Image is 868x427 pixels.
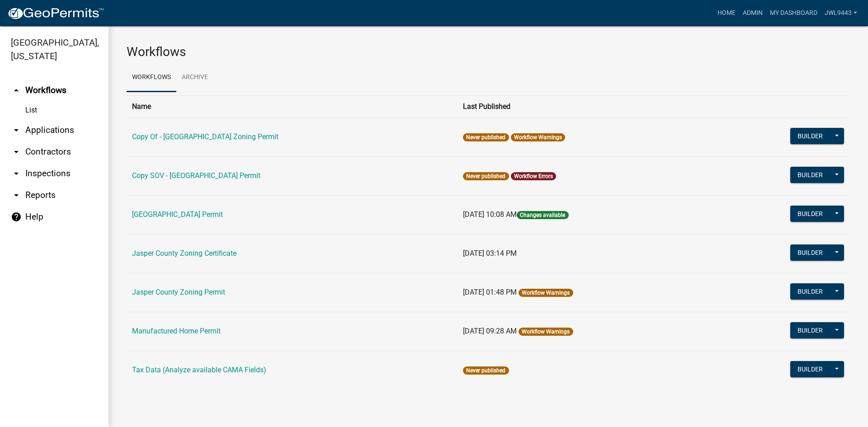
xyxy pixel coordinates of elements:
span: [DATE] 03:14 PM [463,249,517,258]
a: Manufactured Home Permit [132,327,221,335]
a: My Dashboard [766,5,821,22]
span: [DATE] 09:28 AM [463,327,517,335]
i: arrow_drop_down [11,146,22,157]
span: Never published [463,172,509,180]
a: Workflow Warnings [522,290,570,296]
span: Never published [463,133,509,141]
a: [GEOGRAPHIC_DATA] Permit [132,210,223,219]
a: Workflow Warnings [514,134,562,141]
button: Builder [790,283,830,300]
a: Copy Of - [GEOGRAPHIC_DATA] Zoning Permit [132,132,278,141]
i: arrow_drop_down [11,190,22,201]
i: arrow_drop_down [11,125,22,136]
a: Copy SOV - [GEOGRAPHIC_DATA] Permit [132,171,260,180]
th: Name [127,95,458,117]
i: arrow_drop_up [11,85,22,96]
th: Last Published [458,95,712,117]
a: Workflow Warnings [522,328,570,335]
i: help [11,211,22,222]
a: Workflows [127,63,176,92]
button: Builder [790,244,830,261]
button: Builder [790,128,830,144]
a: Jasper County Zoning Permit [132,288,225,296]
span: [DATE] 01:48 PM [463,288,517,296]
h3: Workflows [127,44,850,60]
span: [DATE] 10:08 AM [463,210,517,219]
button: Builder [790,206,830,222]
i: arrow_drop_down [11,168,22,179]
a: Home [714,5,739,22]
button: Builder [790,322,830,338]
a: Archive [176,63,213,92]
span: Changes available [517,211,568,219]
a: Tax Data (Analyze available CAMA Fields) [132,366,266,374]
a: JWL9443 [821,5,861,22]
a: Admin [739,5,766,22]
a: Jasper County Zoning Certificate [132,249,236,258]
a: Workflow Errors [514,173,553,179]
button: Builder [790,361,830,377]
button: Builder [790,167,830,183]
span: Never published [463,366,509,375]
